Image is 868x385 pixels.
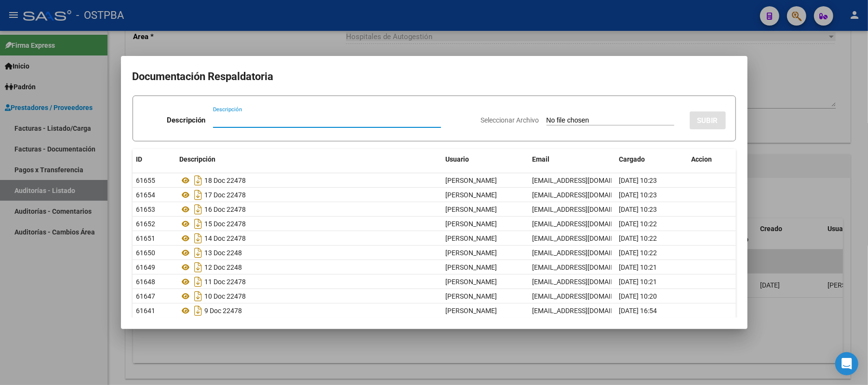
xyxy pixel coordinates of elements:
span: [PERSON_NAME] [446,278,497,286]
i: Descargar documento [192,260,205,275]
span: 61651 [136,234,156,242]
span: [PERSON_NAME] [446,206,497,213]
span: [DATE] 10:21 [619,263,657,271]
span: [DATE] 10:23 [619,191,657,199]
div: 13 Doc 2248 [180,245,438,261]
span: 61649 [136,263,156,271]
datatable-header-cell: Email [529,149,615,170]
datatable-header-cell: Cargado [615,149,688,170]
i: Descargar documento [192,202,205,217]
div: 14 Doc 22478 [180,231,438,246]
span: Usuario [446,155,469,163]
span: [PERSON_NAME] [446,220,497,228]
span: [DATE] 10:23 [619,177,657,184]
i: Descargar documento [192,245,205,261]
span: SUBIR [697,116,718,125]
div: 18 Doc 22478 [180,173,438,188]
span: ID [136,155,143,163]
span: [EMAIL_ADDRESS][DOMAIN_NAME] [533,206,640,213]
h2: Documentación Respaldatoria [133,68,736,86]
div: 16 Doc 22478 [180,202,438,217]
span: Accion [692,155,712,163]
datatable-header-cell: ID [133,149,176,170]
span: 61647 [136,292,156,300]
span: [EMAIL_ADDRESS][DOMAIN_NAME] [533,292,640,300]
span: [EMAIL_ADDRESS][DOMAIN_NAME] [533,220,640,228]
div: Open Intercom Messenger [835,352,858,375]
span: [PERSON_NAME] [446,307,497,315]
span: [PERSON_NAME] [446,249,497,257]
i: Descargar documento [192,289,205,304]
span: [EMAIL_ADDRESS][DOMAIN_NAME] [533,191,640,199]
div: 10 Doc 22478 [180,289,438,304]
span: [EMAIL_ADDRESS][DOMAIN_NAME] [533,234,640,242]
div: 17 Doc 22478 [180,187,438,203]
datatable-header-cell: Usuario [442,149,529,170]
i: Descargar documento [192,274,205,289]
span: [EMAIL_ADDRESS][DOMAIN_NAME] [533,263,640,271]
span: 61652 [136,220,156,228]
span: 61650 [136,249,156,257]
span: [DATE] 10:23 [619,206,657,213]
span: 61655 [136,177,156,184]
p: Descripción [167,115,205,126]
span: Email [533,155,550,163]
span: [DATE] 10:20 [619,292,657,300]
span: Cargado [619,155,645,163]
i: Descargar documento [192,216,205,232]
div: 15 Doc 22478 [180,216,438,232]
span: [EMAIL_ADDRESS][DOMAIN_NAME] [533,278,640,286]
button: SUBIR [690,111,726,129]
span: 61654 [136,191,156,199]
span: 61641 [136,307,156,315]
span: [DATE] 16:54 [619,307,657,315]
span: [EMAIL_ADDRESS][DOMAIN_NAME] [533,307,640,315]
span: 61648 [136,278,156,286]
span: Descripción [180,155,216,163]
datatable-header-cell: Descripción [176,149,442,170]
i: Descargar documento [192,173,205,188]
i: Descargar documento [192,187,205,203]
span: [PERSON_NAME] [446,177,497,184]
span: [PERSON_NAME] [446,234,497,242]
i: Descargar documento [192,231,205,246]
div: 11 Doc 22478 [180,274,438,289]
span: [EMAIL_ADDRESS][DOMAIN_NAME] [533,249,640,257]
span: [PERSON_NAME] [446,292,497,300]
span: [DATE] 10:22 [619,249,657,257]
i: Descargar documento [192,303,205,318]
span: [DATE] 10:22 [619,220,657,228]
div: 9 Doc 22478 [180,303,438,318]
span: [PERSON_NAME] [446,263,497,271]
span: Seleccionar Archivo [481,116,539,124]
div: 12 Doc 2248 [180,260,438,275]
span: [EMAIL_ADDRESS][DOMAIN_NAME] [533,177,640,184]
datatable-header-cell: Accion [688,149,736,170]
span: [DATE] 10:21 [619,278,657,286]
span: [DATE] 10:22 [619,234,657,242]
span: 61653 [136,206,156,213]
span: [PERSON_NAME] [446,191,497,199]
